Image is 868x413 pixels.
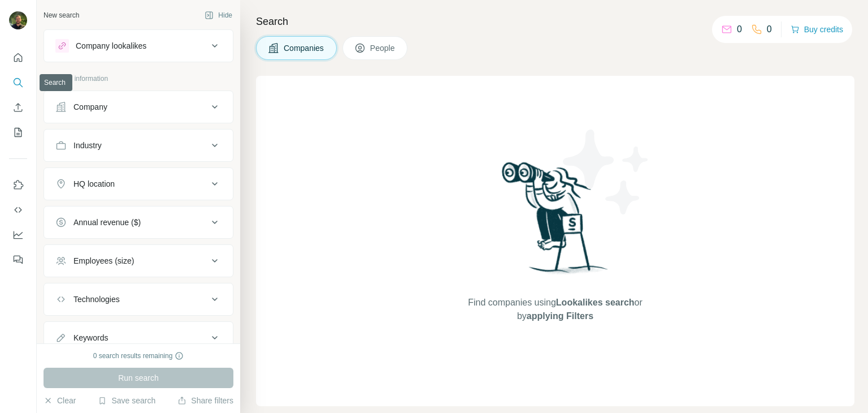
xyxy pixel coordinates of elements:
[76,40,146,51] div: Company lookalikes
[98,395,155,406] button: Save search
[9,97,27,118] button: Enrich CSV
[284,42,325,54] span: Companies
[44,132,233,159] button: Industry
[767,23,772,36] p: 0
[73,294,120,305] div: Technologies
[497,159,614,285] img: Surfe Illustration - Woman searching with binoculars
[73,140,102,151] div: Industry
[9,225,27,245] button: Dashboard
[9,200,27,220] button: Use Surfe API
[44,170,233,197] button: HQ location
[44,10,79,20] div: New search
[44,74,233,84] p: Company information
[73,101,107,113] div: Company
[465,296,645,323] span: Find companies using or by
[9,249,27,270] button: Feedback
[73,217,141,228] div: Annual revenue ($)
[44,395,76,406] button: Clear
[44,247,233,274] button: Employees (size)
[370,42,396,54] span: People
[177,395,233,406] button: Share filters
[44,286,233,313] button: Technologies
[73,332,108,343] div: Keywords
[9,175,27,195] button: Use Surfe on LinkedIn
[527,311,593,321] span: applying Filters
[44,209,233,236] button: Annual revenue ($)
[9,122,27,143] button: My lists
[73,178,115,190] div: HQ location
[73,255,134,266] div: Employees (size)
[44,93,233,121] button: Company
[9,11,27,29] img: Avatar
[197,7,240,24] button: Hide
[44,32,233,59] button: Company lookalikes
[791,21,843,37] button: Buy credits
[556,298,635,307] span: Lookalikes search
[9,48,27,68] button: Quick start
[9,72,27,93] button: Search
[44,324,233,351] button: Keywords
[93,351,184,361] div: 0 search results remaining
[737,23,742,36] p: 0
[555,121,657,223] img: Surfe Illustration - Stars
[256,14,854,29] h4: Search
